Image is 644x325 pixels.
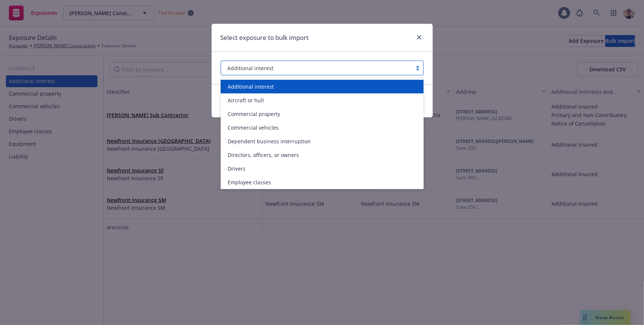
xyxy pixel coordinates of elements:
[228,110,280,118] span: Commercial property
[228,83,274,90] span: Additional interest
[221,33,309,42] h1: Select exposure to bulk import
[225,64,409,72] span: Additional interest
[228,96,264,104] span: Aircraft or hull
[228,178,271,186] span: Employee classes
[228,165,246,172] span: Drivers
[228,137,311,145] span: Dependent business interruption
[415,33,424,42] a: close
[228,124,279,131] span: Commercial vehicles
[228,64,274,72] span: Additional interest
[228,151,299,159] span: Directors, officers, or owners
